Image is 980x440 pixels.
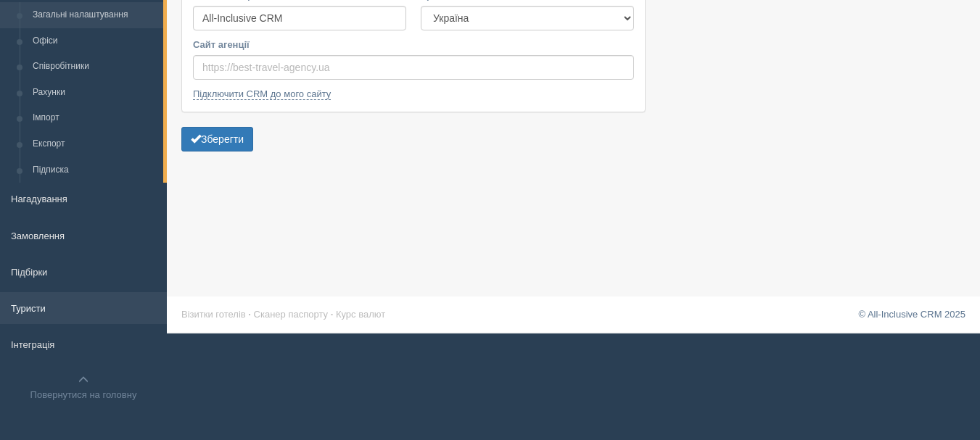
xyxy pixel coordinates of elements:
[26,157,163,183] a: Підписка
[336,309,385,320] a: Курс валют
[26,105,163,131] a: Імпорт
[331,309,334,320] span: ·
[26,54,163,80] a: Співробітники
[26,131,163,157] a: Експорт
[193,38,634,51] label: Сайт агенції
[248,309,251,320] span: ·
[181,127,253,151] button: Зберегти
[26,28,163,54] a: Офіси
[26,80,163,106] a: Рахунки
[193,55,634,80] input: https://best-travel-agency.ua
[858,309,965,320] a: © All-Inclusive CRM 2025
[181,309,246,320] a: Візитки готелів
[26,2,163,28] a: Загальні налаштування
[254,309,328,320] a: Сканер паспорту
[193,88,331,100] a: Підключити CRM до мого сайту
